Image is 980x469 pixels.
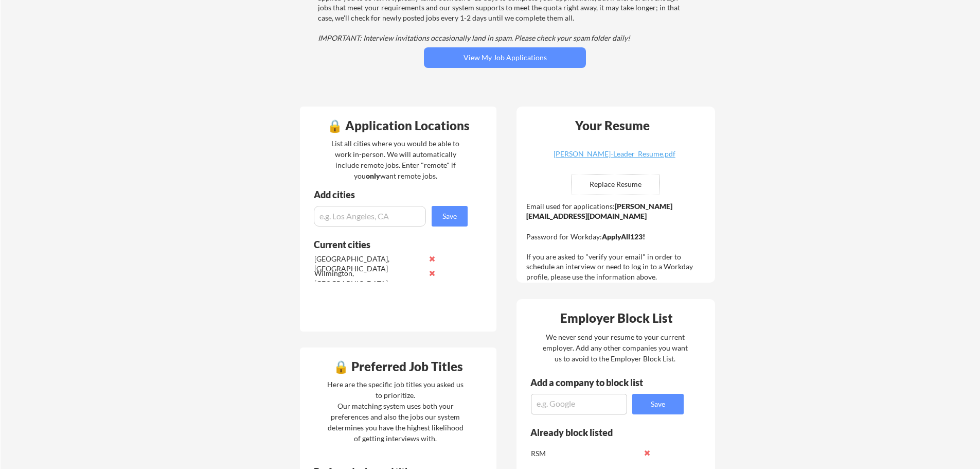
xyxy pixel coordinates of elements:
div: Current cities [314,240,456,249]
div: Email used for applications: Password for Workday: If you are asked to "verify your email" in ord... [526,201,708,282]
div: RSM [531,448,639,459]
div: Add cities [314,190,470,199]
div: Add a company to block list [530,378,659,387]
div: Here are the specific job titles you asked us to prioritize. Our matching system uses both your p... [325,379,466,444]
em: IMPORTANT: Interview invitations occasionally land in spam. Please check your spam folder daily! [318,33,630,42]
a: [PERSON_NAME]-Leader_Resume.pdf [553,150,675,166]
div: [GEOGRAPHIC_DATA], [GEOGRAPHIC_DATA] [314,254,423,274]
div: Already block listed [530,428,670,437]
button: View My Job Applications [424,47,586,68]
div: Wilmington, [GEOGRAPHIC_DATA] [314,268,423,288]
div: 🔒 Preferred Job Titles [302,360,494,373]
div: Your Resume [561,119,663,132]
button: Save [632,394,684,414]
div: Employer Block List [521,312,712,324]
div: 🔒 Application Locations [302,119,494,132]
strong: only [366,171,380,180]
div: List all cities where you would be able to work in-person. We will automatically include remote j... [325,138,466,181]
strong: ApplyAll123! [602,232,645,241]
button: Save [432,206,468,227]
strong: [PERSON_NAME][EMAIL_ADDRESS][DOMAIN_NAME] [526,202,672,221]
div: We never send your resume to your current employer. Add any other companies you want us to avoid ... [542,332,688,364]
div: [PERSON_NAME]-Leader_Resume.pdf [553,150,675,158]
input: e.g. Los Angeles, CA [314,206,426,227]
